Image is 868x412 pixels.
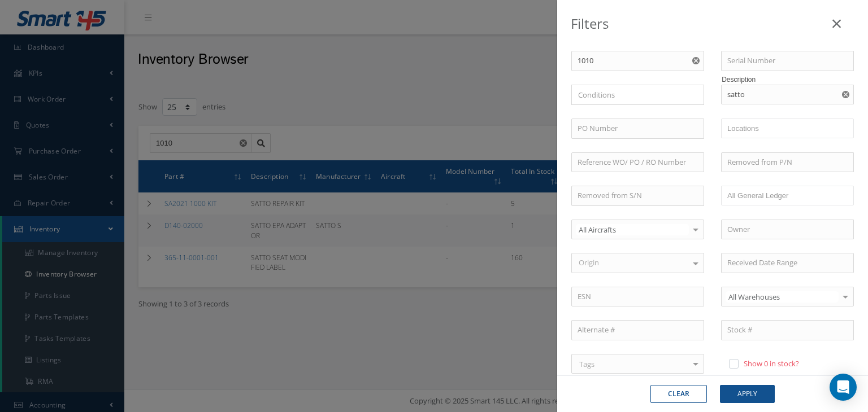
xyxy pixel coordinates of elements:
[741,358,799,369] label: Show 0 in stock?
[721,51,854,71] input: Serial Number
[721,220,854,240] input: Owner
[721,152,854,173] input: Removed from P/N
[726,291,839,303] span: All Warehouses
[571,320,704,340] input: Alternate #
[720,385,775,403] button: Apply
[721,85,854,105] input: Description
[830,374,857,401] div: Open Intercom Messenger
[721,253,854,273] input: Received Date Range
[571,14,609,33] b: Filters
[571,119,704,139] input: PO Number
[722,74,854,85] label: Description
[573,89,697,101] input: Search for option
[650,385,707,403] button: Clear
[690,51,704,71] button: Reset
[571,287,704,307] input: ESN
[721,320,854,340] input: Stock #
[571,186,704,206] input: Removed from S/N
[840,85,854,105] button: Reset
[576,224,689,235] span: All Aircrafts
[692,57,700,64] svg: Reset
[842,91,849,98] svg: Reset
[576,257,599,269] span: Origin
[571,152,704,173] input: Reference WO/ PO / RO Number
[576,359,594,370] span: Tags
[571,51,704,71] input: Part Number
